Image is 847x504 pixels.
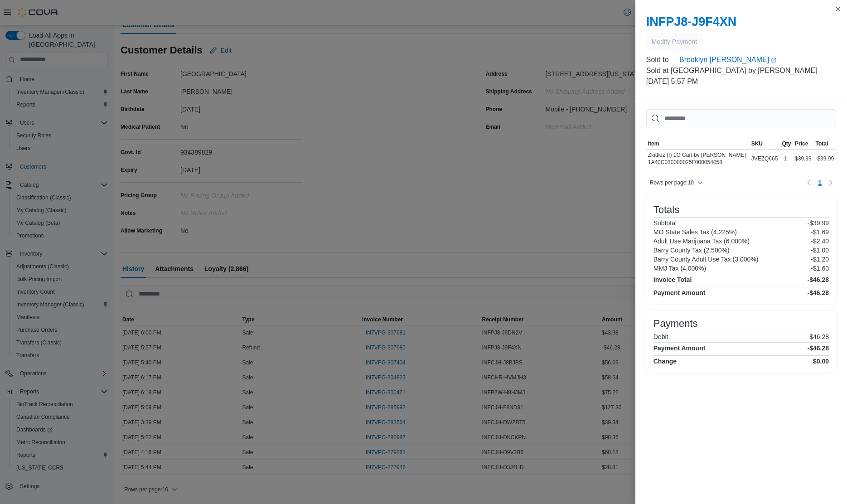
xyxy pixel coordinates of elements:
h2: INFPJ8-J9F4XN [646,15,836,29]
button: Rows per page:10 [646,177,707,188]
h6: Subtotal [653,219,677,227]
h3: Totals [653,204,679,215]
button: Total [813,138,836,149]
ul: Pagination for table: MemoryTable from EuiInMemoryTable [814,175,825,190]
nav: Pagination for table: MemoryTable from EuiInMemoryTable [803,175,836,190]
h4: $0.00 [813,358,829,365]
h6: MO State Sales Tax (4.225%) [653,228,737,236]
button: Item [646,138,750,149]
h6: MMJ Tax (4.000%) [653,265,706,272]
h4: -$46.28 [808,289,829,296]
h6: Barry County Tax (2.500%) [653,247,730,254]
h3: Payments [653,318,698,329]
span: Rows per page : 10 [650,179,694,186]
p: -$1.69 [811,228,829,236]
span: Modify Payment [652,37,697,46]
button: Previous page [803,177,814,188]
input: This is a search bar. As you type, the results lower in the page will automatically filter. [646,109,836,127]
p: Sold at [GEOGRAPHIC_DATA] by [PERSON_NAME] [646,65,836,76]
div: Zkittlez (I) 1G Cart by [PERSON_NAME] 1A40C030000025F000054058 [648,151,746,166]
svg: External link [771,58,776,63]
h4: Payment Amount [653,344,706,352]
h4: Invoice Total [653,276,692,283]
h6: Barry County Adult Use Tax (3.000%) [653,256,759,263]
div: -1 [780,153,793,164]
div: Sold to [646,54,678,65]
span: Total [815,140,828,147]
p: -$2.40 [811,237,829,245]
div: $39.99 [793,153,813,164]
h6: Debit [653,333,668,340]
span: JVEZQ665 [751,155,778,162]
button: Price [793,138,813,149]
span: SKU [751,140,763,147]
span: Qty [782,140,791,147]
a: Brooklyn [PERSON_NAME]External link [679,54,836,65]
button: Page 1 of 1 [814,175,825,190]
button: SKU [750,138,780,149]
p: [DATE] 5:57 PM [646,76,836,87]
p: -$1.60 [811,265,829,272]
button: Close this dialog [832,4,843,15]
span: Price [795,140,808,147]
p: -$39.99 [808,219,829,227]
button: Modify Payment [646,33,702,51]
p: -$46.28 [808,333,829,340]
h4: Change [653,358,677,365]
span: Item [648,140,659,147]
button: Next page [825,177,836,188]
div: -$39.99 [813,153,836,164]
h4: -$46.28 [808,344,829,352]
h4: Payment Amount [653,289,706,296]
h4: -$46.28 [808,276,829,283]
h6: Adult Use Marijuana Tax (6.000%) [653,237,750,245]
button: Qty [780,138,793,149]
p: -$1.00 [811,247,829,254]
span: 1 [818,178,822,187]
p: -$1.20 [811,256,829,263]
